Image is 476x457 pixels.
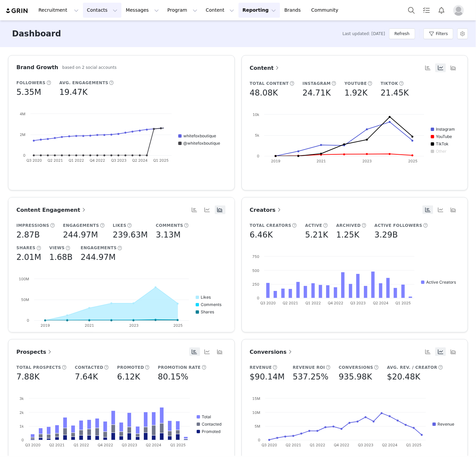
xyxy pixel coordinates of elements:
button: Program [163,3,201,18]
a: Creators [250,206,282,214]
a: Content [250,64,281,72]
text: 10M [252,410,260,415]
h5: Comments [156,222,183,228]
text: Q1 2025 [153,158,169,163]
text: Q2 2024 [132,158,148,163]
a: Content Engagement [16,206,87,214]
h5: Followers [16,80,45,86]
text: 100M [19,277,29,281]
button: Recruitment [34,3,83,18]
a: Prospects [16,348,53,356]
text: 2025 [173,323,183,328]
h5: Contacted [75,364,103,370]
button: Reporting [239,3,280,18]
h5: 3.29B [375,229,398,241]
text: 1k [19,424,24,429]
h5: 7.64K [75,371,98,383]
text: Q3 2023 [358,443,373,447]
text: Q1 2022 [305,301,320,305]
text: Q4 2022 [328,301,343,305]
text: Q4 2022 [334,443,349,447]
text: 500 [252,268,259,273]
text: Active Creators [426,280,456,285]
button: Notifications [434,3,449,18]
span: Content Engagement [16,207,87,213]
h5: 239.63M [113,229,148,241]
text: 5M [255,424,260,429]
text: Q1 2022 [69,158,84,163]
text: 0 [21,438,24,442]
h5: Archived [336,222,361,228]
text: Q3 2020 [260,301,276,305]
h5: 48.08K [250,87,278,99]
text: Total [202,414,211,419]
h5: Avg. Rev. / Creator [387,364,438,370]
h5: 19.47K [59,86,87,98]
text: Q2 2024 [382,443,397,447]
text: Revenue [438,422,454,427]
text: Shares [201,309,214,314]
text: 250 [252,282,259,287]
text: 0 [257,154,259,158]
text: Comments [201,302,221,307]
h5: 537.25% [293,371,328,383]
text: Q2 2021 [286,443,301,447]
span: Last updated: [DATE] [343,31,385,37]
h5: $20.48K [387,371,420,383]
h5: Engagements [81,245,117,251]
text: Q2 2021 [49,443,65,447]
h5: 1.68B [49,251,73,263]
h5: 244.97M [63,229,98,241]
button: Refresh [389,28,415,39]
text: YouTube [436,134,452,139]
text: 4M [20,112,25,116]
text: Q2 2024 [373,301,388,305]
h5: 2.01M [16,251,41,263]
text: Q2 2021 [47,158,63,163]
text: whitefoxboutique [183,133,216,138]
text: TikTok [436,141,449,146]
h5: Revenue [250,364,272,370]
h5: Total Prospects [16,364,61,370]
text: 2M [20,132,25,137]
text: Instagram [436,127,455,132]
text: 3k [19,396,24,401]
h5: Conversions [339,364,373,370]
a: Tasks [419,3,434,18]
text: Q2 2021 [283,301,298,305]
text: 15M [252,396,260,401]
span: Creators [250,207,282,213]
h3: Dashboard [12,28,61,40]
text: Q3 2023 [122,443,137,447]
h5: Active [305,222,322,228]
img: placeholder-profile.jpg [453,5,464,16]
h5: Total Content [250,81,289,87]
h5: 2.87B [16,229,40,241]
button: Search [404,3,419,18]
h5: TikTok [381,81,398,87]
h5: 80.15% [158,371,189,383]
text: 2019 [40,323,50,328]
h5: Promoted [117,364,144,370]
h5: Likes [113,222,126,228]
text: 10k [253,112,259,117]
text: 0 [257,296,259,300]
text: Q1 2025 [395,301,411,305]
text: Other [436,149,447,154]
button: Contacts [83,3,121,18]
h5: 244.97M [81,251,116,263]
button: Content [202,3,238,18]
h5: 3.13M [156,229,181,241]
a: grin logo [5,8,29,14]
h5: Avg. Engagements [59,80,108,86]
h5: 24.71K [302,87,330,99]
h5: Views [49,245,65,251]
h5: Total Creators [250,222,292,228]
h5: $90.14M [250,371,285,383]
span: Conversions [250,349,293,355]
text: Q3 2023 [111,158,126,163]
h5: Engagements [63,222,99,228]
h5: 6.12K [117,371,140,383]
text: Q2 2024 [146,443,162,447]
button: Messages [122,3,163,18]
